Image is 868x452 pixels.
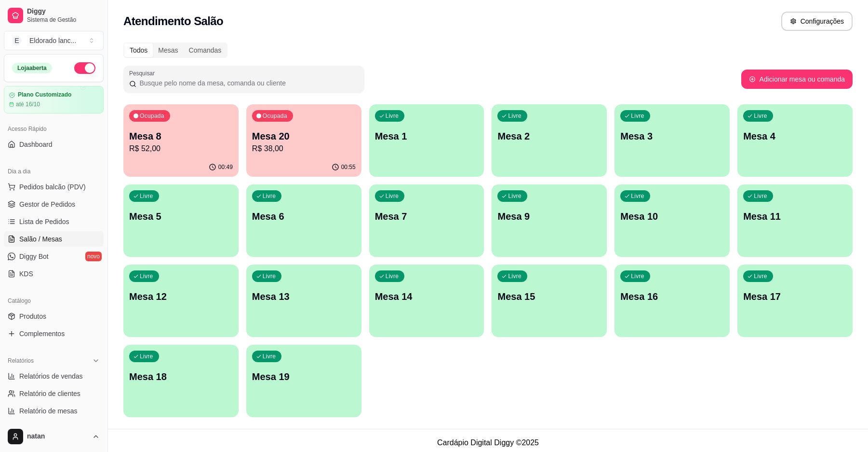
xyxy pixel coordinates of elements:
p: Mesa 16 [620,290,724,303]
a: Salão / Mesas [4,231,104,247]
a: Relatórios de vendas [4,368,104,384]
p: Mesa 14 [375,290,479,303]
p: Livre [263,192,276,200]
p: Livre [508,192,521,200]
button: LivreMesa 4 [737,104,853,177]
p: Mesa 20 [252,129,356,143]
p: Livre [140,192,153,200]
button: Select a team [4,31,104,50]
span: E [12,36,22,45]
div: Todos [124,43,153,57]
a: Relatório de mesas [4,403,104,419]
p: Mesa 3 [620,129,724,143]
article: Plano Customizado [18,91,71,99]
span: Diggy [27,7,100,16]
button: LivreMesa 19 [246,345,361,417]
button: LivreMesa 6 [246,184,361,257]
span: Relatórios de vendas [19,371,83,381]
button: LivreMesa 7 [369,184,484,257]
button: LivreMesa 14 [369,265,484,337]
p: Mesa 15 [497,290,601,303]
span: Complementos [19,329,65,339]
a: KDS [4,266,104,282]
span: Diggy Bot [19,252,49,261]
p: Mesa 6 [252,210,356,223]
p: Mesa 13 [252,290,356,303]
p: Livre [263,353,276,360]
h2: Atendimento Salão [123,14,223,29]
a: Gestor de Pedidos [4,197,104,212]
a: DiggySistema de Gestão [4,4,104,27]
button: LivreMesa 16 [614,265,730,337]
button: LivreMesa 12 [123,265,239,337]
p: Livre [140,353,153,360]
span: KDS [19,269,33,279]
p: Mesa 18 [129,370,233,383]
button: LivreMesa 1 [369,104,484,177]
span: Relatório de mesas [19,406,78,416]
div: Loja aberta [12,63,52,73]
p: Mesa 2 [497,129,601,143]
span: Relatório de clientes [19,389,80,398]
a: Plano Customizadoaté 16/10 [4,86,104,113]
p: Livre [754,272,767,280]
button: LivreMesa 2 [492,104,607,177]
label: Pesquisar [129,69,158,77]
a: Lista de Pedidos [4,214,104,229]
p: Mesa 1 [375,129,479,143]
span: Lista de Pedidos [19,217,69,226]
p: Mesa 7 [375,210,479,223]
span: Dashboard [19,140,53,149]
p: Livre [508,112,521,120]
input: Pesquisar [136,78,359,88]
a: Complementos [4,326,104,341]
p: Livre [140,272,153,280]
p: Mesa 8 [129,129,233,143]
button: LivreMesa 10 [614,184,730,257]
p: Mesa 11 [743,210,847,223]
p: Ocupada [140,112,164,120]
p: Livre [631,192,644,200]
p: Livre [754,112,767,120]
p: Livre [386,272,399,280]
button: LivreMesa 11 [737,184,853,257]
a: Dashboard [4,137,104,152]
p: Ocupada [263,112,287,120]
article: até 16/10 [16,100,40,108]
p: Mesa 5 [129,210,233,223]
a: Produtos [4,309,104,324]
p: Mesa 10 [620,210,724,223]
button: natan [4,425,104,448]
span: Sistema de Gestão [27,16,100,24]
span: Pedidos balcão (PDV) [19,182,86,192]
p: Mesa 9 [497,210,601,223]
p: Mesa 12 [129,290,233,303]
p: R$ 38,00 [252,143,356,155]
button: LivreMesa 3 [614,104,730,177]
button: OcupadaMesa 20R$ 38,0000:55 [246,104,361,177]
a: Relatório de clientes [4,386,104,401]
p: Livre [508,272,521,280]
p: Mesa 4 [743,129,847,143]
div: Dia a dia [4,164,104,179]
button: Alterar Status [74,62,95,74]
button: LivreMesa 15 [492,265,607,337]
button: LivreMesa 5 [123,184,239,257]
span: Produtos [19,311,46,321]
button: LivreMesa 17 [737,265,853,337]
span: Salão / Mesas [19,234,62,244]
button: Configurações [781,12,853,31]
a: Relatório de fidelidadenovo [4,421,104,436]
p: 00:49 [218,163,233,171]
button: LivreMesa 9 [492,184,607,257]
p: Mesa 19 [252,370,356,383]
button: Pedidos balcão (PDV) [4,179,104,195]
div: Catálogo [4,293,104,309]
div: Mesas [153,43,183,57]
span: natan [27,432,88,441]
p: Livre [754,192,767,200]
div: Comandas [184,43,227,57]
p: Livre [263,272,276,280]
p: Livre [386,112,399,120]
p: Mesa 17 [743,290,847,303]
